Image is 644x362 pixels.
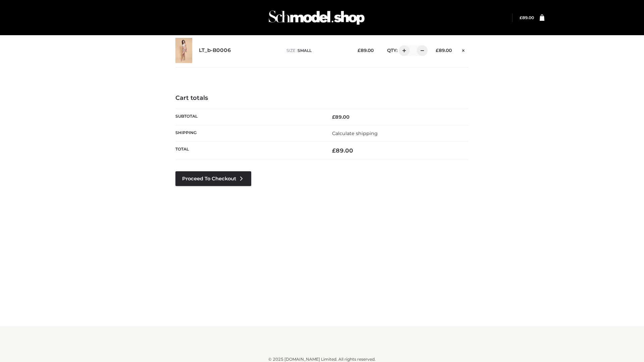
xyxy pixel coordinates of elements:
span: £ [332,147,336,154]
img: Schmodel Admin 964 [266,4,367,31]
a: Calculate shipping [332,130,378,136]
p: size : [286,48,347,54]
bdi: 89.00 [520,15,534,20]
span: SMALL [298,48,312,53]
bdi: 89.00 [358,48,374,53]
span: £ [332,114,335,120]
span: £ [436,48,439,53]
bdi: 89.00 [436,48,452,53]
th: Shipping [175,125,322,141]
bdi: 89.00 [332,147,353,154]
span: £ [358,48,361,53]
a: Proceed to Checkout [175,171,251,186]
bdi: 89.00 [332,114,350,120]
h4: Cart totals [175,95,469,102]
a: LT_b-B0006 [199,47,231,54]
a: £89.00 [520,15,534,20]
span: £ [520,15,522,20]
a: Remove this item [459,45,469,54]
th: Total [175,142,322,160]
th: Subtotal [175,109,322,125]
div: QTY: [380,45,425,56]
